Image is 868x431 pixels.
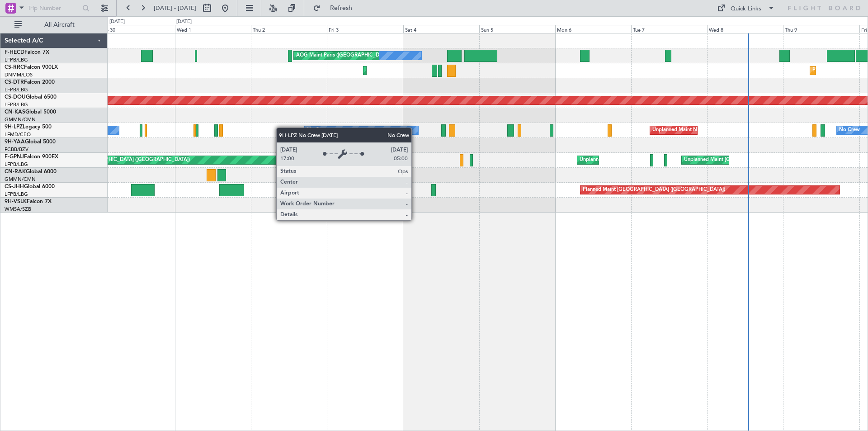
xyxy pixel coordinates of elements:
[366,64,459,77] div: Planned Maint Lagos ([PERSON_NAME])
[712,1,779,15] button: Quick Links
[707,25,783,33] div: Wed 8
[5,139,56,145] a: 9H-YAAGlobal 5000
[28,1,80,15] input: Trip Number
[5,199,52,204] a: 9H-VSLKFalcon 7X
[154,4,196,12] span: [DATE] - [DATE]
[5,184,55,189] a: CS-JHHGlobal 6000
[5,206,31,213] a: WMSA/SZB
[5,169,26,175] span: CN-RAK
[307,123,328,137] div: No Crew
[5,95,57,100] a: CS-DOUGlobal 6500
[322,5,360,11] span: Refresh
[5,101,28,108] a: LFPB/LBG
[5,124,23,130] span: 9H-LPZ
[24,22,95,28] span: All Aircraft
[5,95,26,100] span: CS-DOU
[5,50,24,55] span: F-HECD
[5,86,28,93] a: LFPB/LBG
[109,18,125,26] div: [DATE]
[5,116,36,123] a: GMMN/CMN
[5,184,24,189] span: CS-JHH
[5,139,25,145] span: 9H-YAA
[555,25,631,33] div: Mon 6
[652,123,759,137] div: Unplanned Maint Nice ([GEOGRAPHIC_DATA])
[839,123,860,137] div: No Crew
[5,57,28,63] a: LFPB/LBG
[5,109,56,115] a: CN-KASGlobal 5000
[783,25,859,33] div: Thu 9
[5,199,27,204] span: 9H-VSLK
[5,65,24,70] span: CS-RRC
[47,153,190,167] div: Planned Maint [GEOGRAPHIC_DATA] ([GEOGRAPHIC_DATA])
[176,18,192,26] div: [DATE]
[403,25,479,33] div: Sat 4
[5,161,28,168] a: LFPB/LBG
[309,1,363,15] button: Refresh
[5,191,28,198] a: LFPB/LBG
[5,146,28,153] a: FCBB/BZV
[5,176,36,183] a: GMMN/CMN
[684,153,833,167] div: Unplanned Maint [GEOGRAPHIC_DATA] ([GEOGRAPHIC_DATA])
[99,25,175,33] div: Tue 30
[479,25,555,33] div: Sun 5
[5,71,33,78] a: DNMM/LOS
[327,25,403,33] div: Fri 3
[5,154,24,160] span: F-GPNJ
[731,5,761,14] div: Quick Links
[5,131,31,138] a: LFMD/CEQ
[5,80,55,85] a: CS-DTRFalcon 2000
[5,65,58,70] a: CS-RRCFalcon 900LX
[5,50,49,55] a: F-HECDFalcon 7X
[5,154,58,160] a: F-GPNJFalcon 900EX
[5,109,25,115] span: CN-KAS
[296,49,391,62] div: AOG Maint Paris ([GEOGRAPHIC_DATA])
[10,18,98,32] button: All Aircraft
[631,25,707,33] div: Tue 7
[175,25,251,33] div: Wed 1
[251,25,327,33] div: Thu 2
[5,80,24,85] span: CS-DTR
[5,169,57,175] a: CN-RAKGlobal 6000
[5,124,52,130] a: 9H-LPZLegacy 500
[583,183,725,197] div: Planned Maint [GEOGRAPHIC_DATA] ([GEOGRAPHIC_DATA])
[580,153,728,167] div: Unplanned Maint [GEOGRAPHIC_DATA] ([GEOGRAPHIC_DATA])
